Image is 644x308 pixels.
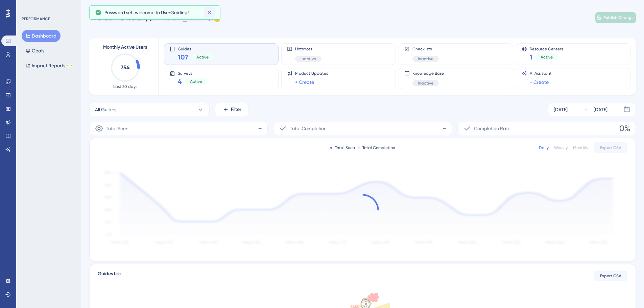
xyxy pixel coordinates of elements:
[215,103,249,116] button: Filter
[412,46,439,52] span: Checklists
[196,54,209,60] span: Active
[301,56,316,62] span: Inactive
[190,79,202,84] span: Active
[554,105,568,114] div: [DATE]
[573,145,588,150] div: Monthly
[113,84,137,89] span: Last 30 days
[541,54,553,60] span: Active
[619,123,630,134] span: 0%
[554,145,568,150] div: Weekly
[358,145,395,150] div: Total Completion
[258,123,262,134] span: -
[22,60,77,72] button: Impact ReportsBETA
[539,145,549,150] div: Daily
[67,64,73,67] div: BETA
[594,142,627,153] button: Export CSV
[295,78,314,86] a: + Create
[600,273,621,279] span: Export CSV
[295,71,328,76] span: Product Updates
[98,270,121,282] span: Guides List
[412,71,444,76] span: Knowledge Base
[231,105,241,114] span: Filter
[600,145,621,150] span: Export CSV
[104,8,189,17] span: Password set, welcome to UserGuiding!
[22,16,50,22] div: PERFORMANCE
[530,52,532,62] span: 1
[330,145,355,150] div: Total Seen
[106,124,128,133] span: Total Seen
[418,56,433,62] span: Inactive
[530,71,552,76] span: AI Assistant
[290,124,327,133] span: Total Completion
[418,80,433,86] span: Inactive
[22,30,61,42] button: Dashboard
[178,46,214,51] span: Guides
[474,124,510,133] span: Completion Rate
[178,77,182,86] span: 4
[95,105,116,114] span: All Guides
[295,46,321,52] span: Hotspots
[103,43,147,51] span: Monthly Active Users
[442,123,446,134] span: -
[530,78,549,86] a: + Create
[178,71,208,75] span: Surveys
[603,15,635,20] span: Publish Changes
[594,105,607,114] div: [DATE]
[178,52,188,62] span: 107
[595,12,636,23] button: Publish Changes
[89,103,210,116] button: All Guides
[121,64,130,71] text: 754
[22,45,48,57] button: Goals
[594,270,627,281] button: Export CSV
[530,46,563,51] span: Resource Centers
